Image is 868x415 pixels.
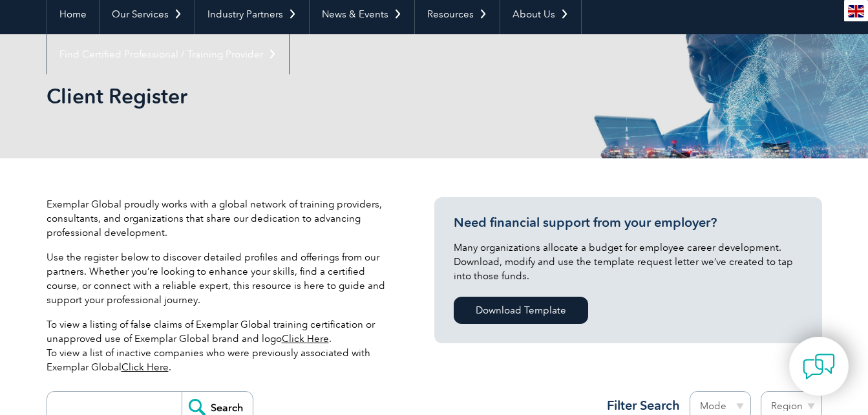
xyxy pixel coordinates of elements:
[454,240,803,283] p: Many organizations allocate a budget for employee career development. Download, modify and use th...
[599,398,680,414] h3: Filter Search
[47,197,396,240] p: Exemplar Global proudly works with a global network of training providers, consultants, and organ...
[282,333,329,345] a: Click Here
[47,317,396,374] p: To view a listing of false claims of Exemplar Global training certification or unapproved use of ...
[454,215,803,231] h3: Need financial support from your employer?
[848,5,864,17] img: en
[122,361,169,373] a: Click Here
[47,250,396,307] p: Use the register below to discover detailed profiles and offerings from our partners. Whether you...
[454,297,588,324] a: Download Template
[47,86,589,107] h2: Client Register
[803,350,835,383] img: contact-chat.png
[47,34,289,74] a: Find Certified Professional / Training Provider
